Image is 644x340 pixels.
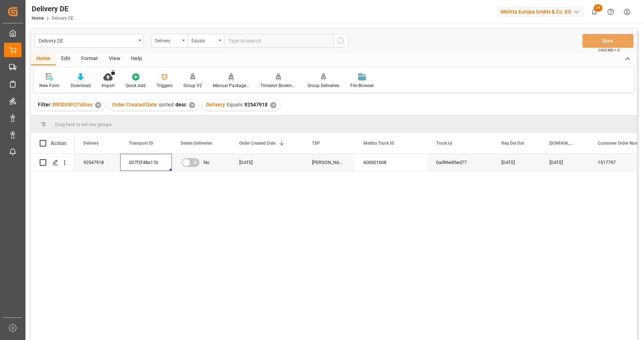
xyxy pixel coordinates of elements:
[126,53,147,65] div: Help
[120,154,172,171] div: d37f2f48a11b
[224,34,333,48] input: Type to search
[76,53,103,65] div: Format
[112,102,157,108] span: Order Created Date
[31,53,56,65] div: Home
[53,102,92,108] span: RRSDISPOTobias
[594,4,602,12] span: 24
[598,47,620,53] span: Ctrl/CMD + S
[204,154,209,171] span: No
[75,154,120,171] div: 92547918
[181,141,212,146] span: Delete Deliveries
[350,82,374,89] div: File Browser
[586,4,602,20] button: show 24 new notifications
[308,82,339,89] div: Group Deliveries
[541,154,589,171] div: [DATE]
[303,154,355,171] div: [PERSON_NAME] DE
[187,34,224,48] button: open menu
[157,82,173,89] div: Triggers
[501,141,524,146] span: Req Del Dat
[582,34,633,48] button: Save
[498,7,583,17] div: Melitta Europa GmbH & Co. KG
[159,102,174,108] span: sorted
[239,141,276,146] span: Order Created Date
[95,102,101,108] div: ✕
[55,122,112,127] span: Drag here to set row groups
[32,3,74,14] div: Delivery DE
[260,82,297,89] div: Timeslot Booking Report
[32,16,44,21] a: Home
[39,36,136,45] div: Delivery DE
[493,154,541,171] div: [DATE]
[333,34,348,48] button: search button
[549,141,574,146] span: [DOMAIN_NAME] Dat
[312,141,320,146] span: TSP
[355,154,427,171] div: 600001608
[602,4,619,20] button: Help Center
[39,82,60,89] div: New Form
[436,141,452,146] span: Truck Id
[363,141,394,146] span: Melitta Truck ID
[427,154,493,171] div: 0ad96e85ed77
[151,34,187,48] button: open menu
[103,53,126,65] div: View
[126,82,146,89] div: Quick Add
[56,53,76,65] div: Edit
[270,102,276,108] div: ✕
[213,82,249,89] div: Manual Package TypeDetermination
[35,34,144,48] button: open menu
[51,140,66,146] div: Action
[227,102,242,108] span: Equals
[183,82,202,89] div: Group V2
[155,36,180,44] div: Delivery
[189,102,195,108] div: ✕
[38,102,53,108] span: Filter :
[83,141,99,146] span: Delivery
[230,154,303,171] div: [DATE]
[244,102,268,108] span: 92547918
[191,36,216,44] div: Equals
[206,102,225,108] span: Delivery
[129,141,153,146] span: Transport ID
[31,154,75,171] div: Press SPACE to select this row.
[175,102,186,108] span: desc
[71,82,91,89] div: Download
[498,5,586,19] button: Melitta Europa GmbH & Co. KG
